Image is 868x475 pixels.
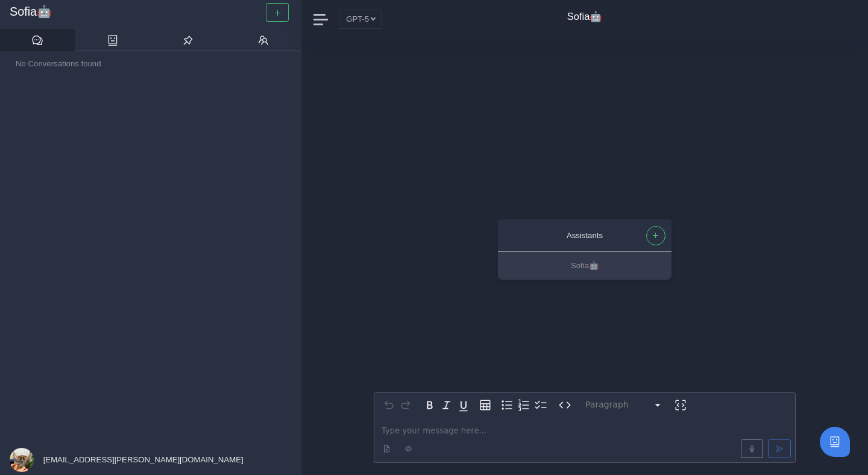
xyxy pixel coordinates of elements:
[374,417,795,462] div: editable markdown
[438,397,455,414] button: Italic
[41,455,244,464] span: [EMAIL_ADDRESS][PERSON_NAME][DOMAIN_NAME]
[339,10,382,28] button: GPT-5
[498,397,515,414] button: Bulleted list
[580,397,667,414] button: Block type
[556,397,573,414] button: Inline code format
[455,397,472,414] button: Underline
[498,253,671,280] button: Sofia🤖
[515,397,532,414] button: Numbered list
[510,229,659,242] div: Assistants
[10,5,291,19] a: Sofia🤖
[532,397,549,414] button: Check list
[567,11,603,23] h4: Sofia🤖
[421,397,438,414] button: Bold
[498,397,549,414] div: toggle group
